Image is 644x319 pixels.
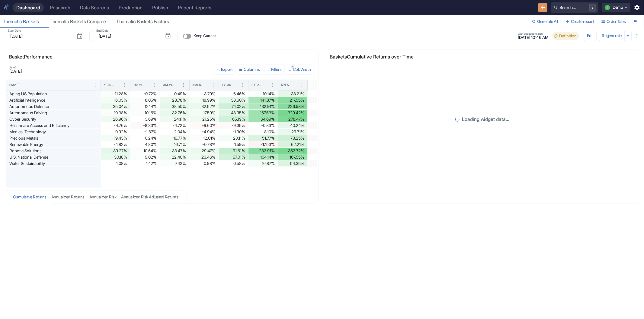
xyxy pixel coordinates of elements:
[133,154,157,160] div: 9.02%
[204,82,209,88] button: Sort
[281,116,304,122] div: 278.47%
[9,141,98,147] div: Renewable Energy
[551,2,598,13] button: Search.../
[530,17,561,27] button: Generate All
[252,103,275,109] div: 132.91%
[252,122,275,128] div: -0.83%
[193,103,216,109] div: 32.52%
[222,129,245,135] div: -1.90%
[222,103,245,109] div: 74.02%
[121,194,178,200] div: Annualized Risk Adjusted Returns
[193,148,216,154] div: 29.47%
[119,5,143,11] div: Production
[163,122,186,128] div: -4.72%
[9,66,22,69] span: As of
[96,29,109,33] label: End Date
[133,148,157,154] div: 10.64%
[104,129,127,135] div: 0.92%
[222,91,245,97] div: 6.46%
[152,5,168,11] div: Publish
[133,129,157,135] div: -1.87%
[9,91,98,97] div: Aging US Population
[193,122,216,128] div: -9.60%
[222,97,245,103] div: 38.60%
[9,148,98,154] div: Robotic Solutions
[281,148,304,154] div: 353.72%
[133,97,157,103] div: 8.05%
[193,135,216,141] div: 12.01%
[222,135,245,141] div: 20.11%
[163,91,186,97] div: 0.49%
[163,110,186,116] div: 32.76%
[209,81,217,89] button: 6 Months column menu
[16,5,40,11] div: Dashboard
[538,3,548,12] button: New Resource
[281,103,304,109] div: 226.58%
[99,31,160,41] input: yyyy-mm-dd
[133,91,157,97] div: -0.72%
[104,154,127,160] div: 30.18%
[163,135,186,141] div: 16.77%
[178,5,211,11] div: Recent Reports
[9,160,98,166] div: Water Sustainability
[268,81,276,89] button: 3 Years column menu
[214,65,235,75] button: Export
[174,82,180,88] button: Sort
[9,116,98,122] div: Cyber Security
[193,141,216,147] div: -0.78%
[252,97,275,103] div: 141.87%
[133,83,144,87] div: 1 Month
[104,160,127,166] div: 4.08%
[104,135,127,141] div: 19.43%
[222,141,245,147] div: 1.59%
[51,194,85,200] div: Annualized Returns
[193,83,203,87] div: 6 Months
[557,33,579,38] span: Definition
[193,110,216,116] div: 17.59%
[252,141,275,147] div: -17.53%
[115,82,120,88] button: Sort
[193,91,216,97] div: 3.79%
[518,36,549,40] span: [DATE] 10:46 AM
[150,81,158,89] button: 1 Month column menu
[281,91,304,97] div: 38.21%
[193,97,216,103] div: 18.99%
[3,19,45,25] div: Thematic Baskets
[193,160,216,166] div: 0.98%
[163,148,186,154] div: 33.47%
[89,194,117,200] div: Annualized Risk
[163,103,186,109] div: 38.50%
[193,129,216,135] div: -4.94%
[222,110,245,116] div: 48.95%
[222,116,245,122] div: 65.19%
[281,141,304,147] div: 62.21%
[10,31,72,41] input: yyyy-mm-dd
[237,65,263,75] button: Select columns
[9,83,20,87] div: Basket
[518,32,549,35] span: Last successful gen.
[281,83,292,87] div: 5 Years
[252,129,275,135] div: 8.10%
[133,116,157,122] div: 3.69%
[104,141,127,147] div: -4.82%
[9,129,98,135] div: Medical Technology
[104,148,127,154] div: 39.27%
[281,160,304,166] div: 54.35%
[121,81,129,89] button: Year to Date column menu
[252,91,275,97] div: 10.14%
[252,116,275,122] div: 164.69%
[252,83,262,87] div: 3 Years
[104,116,127,122] div: 26.96%
[163,116,186,122] div: 24.11%
[252,110,275,116] div: 167.53%
[50,19,111,25] div: Thematic Baskets Compare
[8,29,21,33] label: Start Date
[298,81,306,89] button: 5 Years column menu
[76,3,113,12] a: Data Sources
[222,83,231,87] div: 1 Year
[91,81,99,89] button: Basket column menu
[222,122,245,128] div: -9.35%
[13,194,46,200] div: Cumulative Returns
[193,154,216,160] div: 23.46%
[605,5,610,10] div: L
